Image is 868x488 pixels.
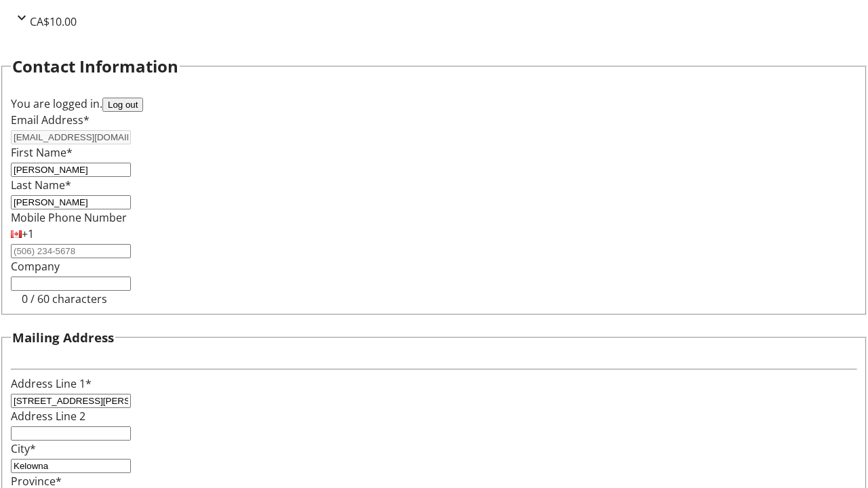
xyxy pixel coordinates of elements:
[11,394,131,408] input: Address
[11,210,127,225] label: Mobile Phone Number
[11,409,85,424] label: Address Line 2
[11,244,131,258] input: (506) 234-5678
[12,54,178,79] h2: Contact Information
[11,145,73,160] label: First Name*
[102,98,143,112] button: Log out
[12,328,114,347] h3: Mailing Address
[11,259,60,274] label: Company
[11,459,131,473] input: City
[22,291,107,306] tr-character-limit: 0 / 60 characters
[11,376,92,391] label: Address Line 1*
[11,178,71,192] label: Last Name*
[11,96,857,112] div: You are logged in.
[11,113,90,127] label: Email Address*
[30,14,77,29] span: CA$10.00
[11,441,36,456] label: City*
